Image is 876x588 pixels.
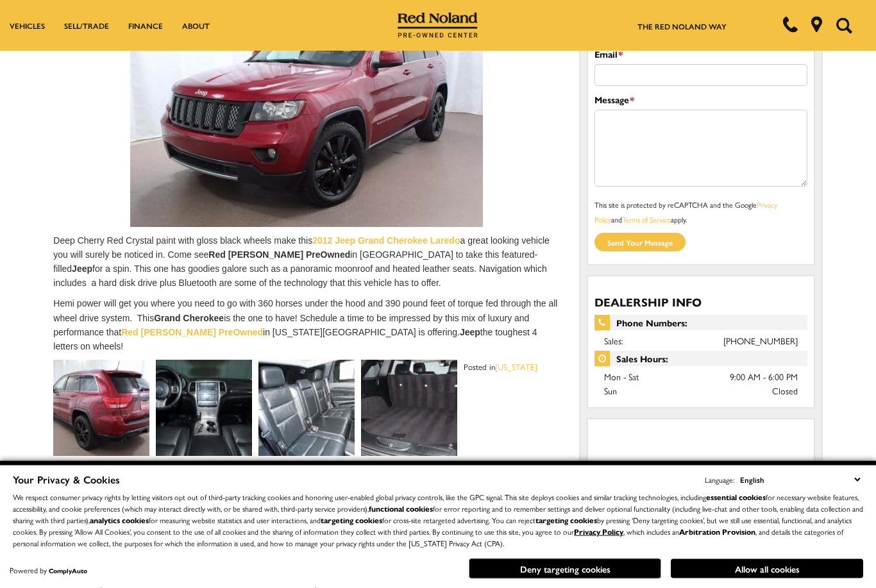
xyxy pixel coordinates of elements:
[535,514,597,526] strong: targeting cookies
[154,314,224,324] strong: Grand Cherokee
[49,566,87,575] a: ComplyAuto
[737,473,863,487] select: Language Select
[604,385,617,398] span: Sun
[671,559,863,578] button: Allow all cookies
[594,233,686,252] input: Send your message
[10,566,87,575] div: Powered by
[594,199,777,226] a: Privacy Policy
[53,297,560,353] p: Hemi power will get you where you need to go with 360 horses under the hood and 390 pound feet of...
[604,335,623,348] span: Sales:
[13,472,120,487] span: Your Privacy & Cookies
[321,514,382,526] strong: targeting cookies
[679,526,755,537] strong: Arbitration Provision
[53,360,149,457] img: 2012 Jeep Grand Cherokee Laredo for sale Red Noland PreOwned Colorado Springs
[723,335,798,348] a: [PHONE_NUMBER]
[730,370,798,384] span: 9:00 AM - 6:00 PM
[369,503,433,514] strong: functional cookies
[574,526,623,537] a: Privacy Policy
[594,199,777,226] small: This site is protected by reCAPTCHA and the Google and apply.
[208,250,350,260] strong: Red [PERSON_NAME] PreOwned
[594,351,807,367] span: Sales Hours:
[258,360,355,457] img: Rear seats 2012 Jeep Grand Cherokee for sale Red Noland PreOwned
[320,457,337,469] a: Used
[604,371,639,383] span: Mon - Sat
[706,491,766,503] strong: essential cookies
[72,264,92,274] strong: Jeep
[13,491,863,549] p: We respect consumer privacy rights by letting visitors opt out of third-party tracking cookies an...
[622,214,671,226] a: Terms of Service
[594,315,807,331] span: Phone Numbers:
[312,236,460,246] a: 2012 Jeep Grand Cherokee Laredo
[139,457,194,469] a: Pre-Owned Jeep
[90,514,149,526] strong: analytics cookies
[121,328,263,338] a: Red [PERSON_NAME] PreOwned
[339,457,373,469] a: Used Jeep
[460,328,480,338] strong: Jeep
[398,13,478,38] img: Red Noland Pre-Owned
[469,559,661,579] button: Deny targeting cookies
[594,93,634,107] label: Message
[705,476,734,483] div: Language:
[156,360,252,457] img: Interior technology 2012 Jeep Grand Cherokee for sale Red Noland PreOwned
[594,47,623,62] label: Email
[772,384,798,398] span: Closed
[594,426,807,523] iframe: Dealer location map
[53,234,560,290] p: Deep Cherry Red Crystal paint with gloss black wheels make this a great looking vehicle you will ...
[594,296,807,309] h3: Dealership Info
[637,21,727,32] a: The Red Noland Way
[831,1,857,51] button: Open the search field
[361,360,457,457] img: Cargo Space 2012 Jeep Grand Cherokee Laredo for sale Red Noland PreOwned
[196,457,318,469] a: Red [PERSON_NAME] Pre-Owned
[398,17,478,30] a: Red Noland Pre-Owned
